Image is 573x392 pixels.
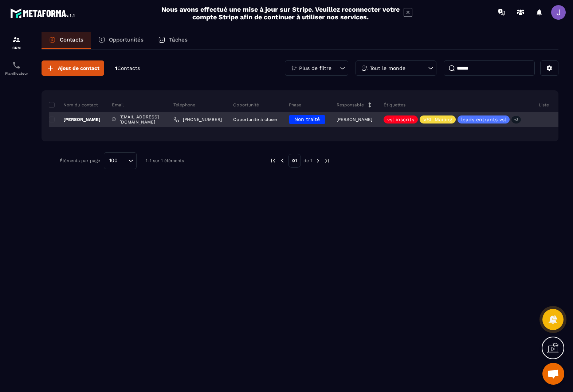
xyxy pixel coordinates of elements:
p: Tâches [169,36,188,43]
div: Search for option [104,152,137,169]
p: 01 [288,154,301,168]
input: Search for option [120,157,126,165]
a: Opportunités [91,32,151,49]
p: Opportunité [233,102,259,108]
p: +3 [511,116,521,124]
p: Planificateur [2,71,31,75]
a: schedulerschedulerPlanificateur [2,55,31,81]
p: [PERSON_NAME] [337,117,372,122]
span: Contacts [117,65,140,71]
p: Tout le monde [370,66,405,71]
p: Opportunités [109,36,144,43]
p: Étiquettes [384,102,405,108]
p: 1 [115,65,140,72]
p: Phase [289,102,301,108]
img: formation [12,35,21,44]
p: Liste [539,102,549,108]
a: Contacts [42,32,91,49]
p: 1-1 sur 1 éléments [146,158,184,163]
p: CRM [2,46,31,50]
a: [PHONE_NUMBER] [173,117,222,122]
p: Éléments par page [60,158,100,163]
button: Ajout de contact [42,60,104,76]
p: Téléphone [173,102,195,108]
a: Tâches [151,32,195,49]
span: Ajout de contact [58,64,99,72]
p: leads entrants vsl [461,117,506,122]
img: scheduler [12,61,21,70]
img: logo [10,7,76,20]
p: [PERSON_NAME] [49,117,101,122]
span: Non traité [294,116,320,122]
p: Contacts [60,36,83,43]
p: Responsable [337,102,364,108]
p: Plus de filtre [299,66,331,71]
p: Nom du contact [49,102,98,108]
p: Email [112,102,124,108]
img: prev [270,157,276,164]
span: 100 [107,157,120,165]
img: next [324,157,330,164]
img: prev [279,157,286,164]
a: formationformationCRM [2,30,31,55]
p: de 1 [303,158,312,164]
h2: Nous avons effectué une mise à jour sur Stripe. Veuillez reconnecter votre compte Stripe afin de ... [161,5,400,21]
p: VSL Mailing [423,117,452,122]
p: Opportunité à closer [233,117,278,122]
img: next [315,157,321,164]
div: Ouvrir le chat [542,363,564,385]
p: vsl inscrits [387,117,414,122]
